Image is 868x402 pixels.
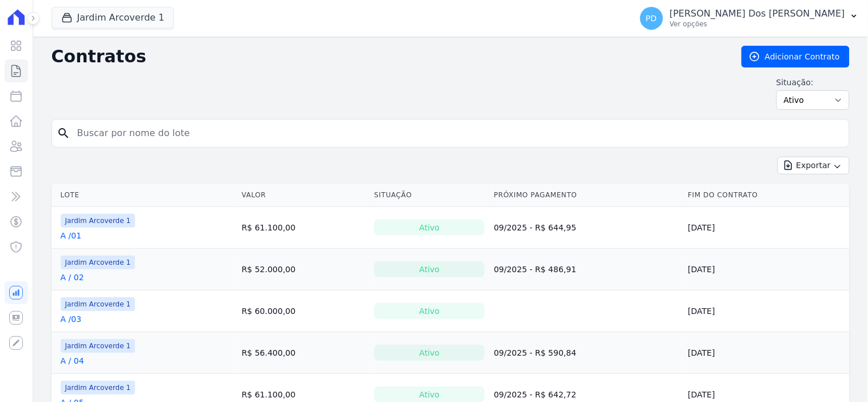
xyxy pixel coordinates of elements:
th: Fim do Contrato [684,184,850,207]
a: A /01 [61,230,82,241]
input: Buscar por nome do lote [70,122,845,145]
span: PD [646,14,657,22]
th: Situação [370,184,489,207]
a: A / 02 [61,272,84,283]
td: [DATE] [684,290,850,332]
span: Jardim Arcoverde 1 [61,214,136,228]
td: R$ 52.000,00 [237,249,370,290]
span: Jardim Arcoverde 1 [61,256,136,269]
td: [DATE] [684,249,850,290]
a: A / 04 [61,355,84,367]
div: Ativo [374,303,485,319]
td: [DATE] [684,332,850,374]
button: Exportar [778,157,850,174]
td: [DATE] [684,207,850,249]
div: Ativo [374,220,485,236]
i: search [57,126,70,140]
a: 09/2025 - R$ 590,84 [494,348,576,357]
div: Ativo [374,261,485,277]
button: Jardim Arcoverde 1 [51,7,175,29]
a: 09/2025 - R$ 644,95 [494,223,576,232]
td: R$ 56.400,00 [237,332,370,374]
label: Situação: [776,77,850,88]
span: Jardim Arcoverde 1 [61,339,136,353]
p: Ver opções [670,19,845,29]
button: PD [PERSON_NAME] Dos [PERSON_NAME] Ver opções [631,2,868,34]
span: Jardim Arcoverde 1 [61,381,136,395]
a: 09/2025 - R$ 642,72 [494,390,576,399]
h2: Contratos [51,46,723,67]
th: Próximo Pagamento [489,184,683,207]
div: Ativo [374,345,485,361]
td: R$ 61.100,00 [237,207,370,249]
th: Valor [237,184,370,207]
th: Lote [51,184,237,207]
a: A /03 [61,313,82,325]
a: 09/2025 - R$ 486,91 [494,265,576,274]
span: Jardim Arcoverde 1 [61,297,136,311]
p: [PERSON_NAME] Dos [PERSON_NAME] [670,8,845,19]
td: R$ 60.000,00 [237,290,370,332]
a: Adicionar Contrato [742,46,850,67]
